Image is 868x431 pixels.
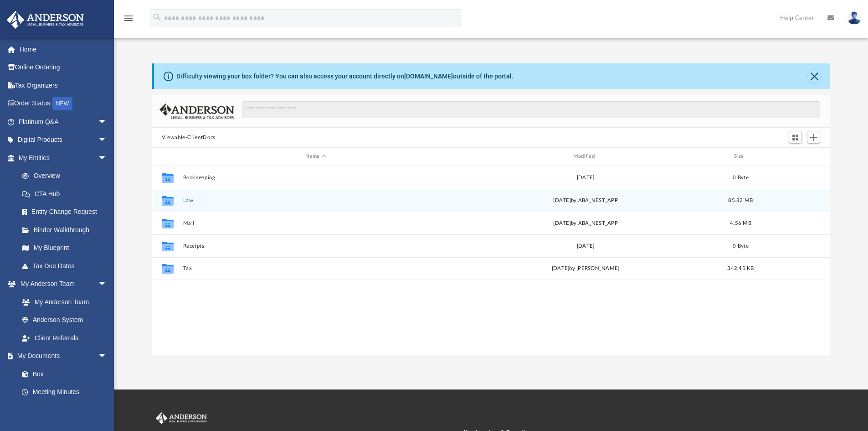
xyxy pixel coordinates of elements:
div: Size [722,152,759,161]
div: Difficulty viewing your box folder? You can also access your account directly on outside of the p... [176,72,514,81]
a: Home [6,40,121,58]
input: Search files and folders [242,101,820,118]
img: Anderson Advisors Platinum Portal [154,412,209,424]
button: Receipts [183,243,448,249]
div: [DATE] by [PERSON_NAME] [452,265,718,273]
i: menu [123,13,134,24]
span: 0 Byte [733,243,749,248]
a: CTA Hub [13,185,121,203]
div: id [156,152,179,161]
img: Anderson Advisors Platinum Portal [4,11,87,29]
div: id [763,152,827,161]
span: 4.56 MB [730,220,751,225]
span: 85.82 MB [728,197,753,203]
a: Box [13,365,112,383]
a: My Entitiesarrow_drop_down [6,149,121,167]
button: Mail [183,220,448,226]
a: Tax Organizers [6,76,121,94]
a: Binder Walkthrough [13,221,121,239]
a: My Anderson Team [13,293,112,311]
span: arrow_drop_down [98,131,116,150]
i: search [152,12,162,22]
span: arrow_drop_down [98,275,116,294]
span: 342.45 KB [727,266,754,271]
button: Tax [183,265,448,271]
span: arrow_drop_down [98,149,116,167]
a: Entity Change Request [13,203,121,221]
div: Modified [452,152,719,161]
div: [DATE] by ABA_NEST_APP [452,196,718,204]
span: arrow_drop_down [98,347,116,366]
button: Close [808,70,821,83]
div: grid [152,166,831,355]
button: Switch to Grid View [789,131,802,144]
a: Order StatusNEW [6,94,121,113]
a: Platinum Q&Aarrow_drop_down [6,113,121,131]
div: Name [182,152,448,161]
button: Add [807,131,821,144]
a: My Anderson Teamarrow_drop_down [6,275,116,293]
img: User Pic [847,11,861,25]
a: Online Ordering [6,58,121,77]
a: Tax Due Dates [13,257,121,275]
a: Meeting Minutes [13,383,116,401]
a: Overview [13,167,121,185]
span: arrow_drop_down [98,113,116,131]
a: Digital Productsarrow_drop_down [6,131,121,149]
div: [DATE] by ABA_NEST_APP [452,219,718,227]
button: Law [183,197,448,203]
button: Viewable-ClientDocs [162,134,216,142]
a: My Documentsarrow_drop_down [6,347,116,365]
a: menu [123,17,134,24]
div: [DATE] [452,242,718,250]
span: 0 Byte [733,175,749,180]
a: Client Referrals [13,329,116,347]
a: Anderson System [13,311,116,329]
a: My Blueprint [13,239,116,257]
div: NEW [52,97,72,110]
a: [DOMAIN_NAME] [404,73,453,80]
div: [DATE] [452,173,718,182]
button: Bookkeeping [183,175,448,181]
